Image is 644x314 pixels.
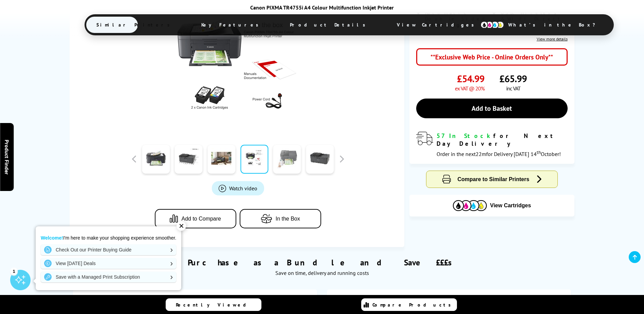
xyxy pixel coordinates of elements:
[426,171,557,188] button: Compare to Similar Printers
[41,258,176,269] a: View [DATE] Deals
[476,151,486,157] span: 22m
[506,85,520,92] span: inc VAT
[415,200,569,211] button: View Cartridges
[191,17,272,33] span: Key Features
[457,72,484,85] span: £54.99
[240,209,321,228] button: In the Box
[85,4,560,11] div: Canon PIXMA TR4755i A4 Colour Multifunction Inkjet Printer
[41,244,176,255] a: Check Out our Printer Buying Guide
[537,149,541,155] sup: th
[416,132,568,157] div: modal_delivery
[86,17,184,33] span: Similar Printers
[212,181,264,195] a: Product_All_Videos
[437,151,561,157] span: Order in the next for Delivery [DATE] 14 October!
[70,247,574,280] div: Purchase as a Bundle and Save £££s
[458,176,530,182] span: Compare to Similar Printers
[41,235,63,241] strong: Welcome!
[416,48,568,66] div: **Exclusive Web Price - Online Orders Only**
[177,221,186,231] div: ✕
[416,99,568,118] a: Add to Basket
[490,203,531,209] span: View Cartridges
[480,21,504,29] img: cmyk-icon.svg
[499,72,527,85] span: £65.99
[3,140,10,175] span: Product Finder
[453,200,487,211] img: Cartridges
[276,216,300,222] span: In the Box
[10,267,18,275] div: 1
[361,298,457,311] a: Compare Products
[229,185,257,192] span: Watch video
[437,132,493,140] span: 57 In Stock
[387,16,491,34] span: View Cartridges
[280,17,379,33] span: Product Details
[176,302,253,308] span: Recently Viewed
[166,298,261,311] a: Recently Viewed
[78,269,566,276] div: Save on time, delivery and running costs
[155,209,236,228] button: Add to Compare
[181,216,221,222] span: Add to Compare
[455,85,484,92] span: ex VAT @ 20%
[372,302,455,308] span: Compare Products
[437,132,568,147] div: for Next Day Delivery
[41,235,176,241] p: I'm here to make your shopping experience smoother.
[498,17,612,33] span: What’s in the Box?
[41,272,176,282] a: Save with a Managed Print Subscription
